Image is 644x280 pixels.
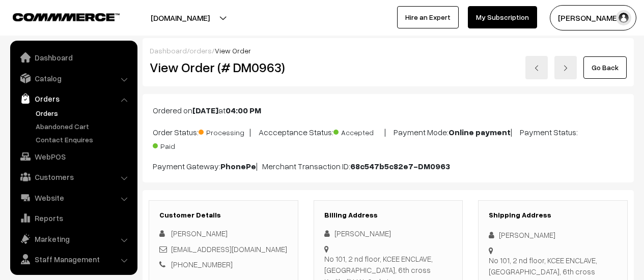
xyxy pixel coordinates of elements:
[13,209,134,227] a: Reports
[171,260,233,269] a: [PHONE_NUMBER]
[13,89,134,108] a: Orders
[115,5,245,30] button: [DOMAIN_NAME]
[397,6,459,28] a: Hire an Expert
[33,121,134,132] a: Abandoned Cart
[153,138,204,151] span: Paid
[563,65,569,71] img: right-arrow.png
[13,230,134,248] a: Marketing
[199,125,249,138] span: Processing
[150,59,298,75] h2: View Order (# DM0963)
[468,6,537,28] a: My Subscription
[13,48,134,67] a: Dashboard
[220,161,256,171] b: PhonePe
[226,105,261,115] b: 04:00 PM
[333,125,384,138] span: Accepted
[13,147,134,166] a: WebPOS
[153,104,624,116] p: Ordered on at
[13,13,120,21] img: COMMMERCE
[171,229,228,238] span: [PERSON_NAME]
[489,229,617,241] div: [PERSON_NAME]
[489,211,617,220] h3: Shipping Address
[150,46,187,55] a: Dashboard
[33,108,134,118] a: Orders
[171,244,287,254] a: [EMAIL_ADDRESS][DOMAIN_NAME]
[13,189,134,207] a: Website
[192,105,218,115] b: [DATE]
[350,161,450,171] b: 68c547b5c82e7-DM0963
[616,10,631,25] img: user
[534,65,540,71] img: left-arrow.png
[13,10,102,22] a: COMMMERCE
[33,134,134,145] a: Contact Enquires
[449,127,511,137] b: Online payment
[159,211,288,220] h3: Customer Details
[153,125,624,152] p: Order Status: | Accceptance Status: | Payment Mode: | Payment Status:
[215,46,251,55] span: View Order
[324,211,453,220] h3: Billing Address
[13,168,134,186] a: Customers
[583,56,627,79] a: Go Back
[13,250,134,268] a: Staff Management
[153,160,624,172] p: Payment Gateway: | Merchant Transaction ID:
[550,5,636,30] button: [PERSON_NAME]
[189,46,212,55] a: orders
[13,69,134,87] a: Catalog
[150,45,627,56] div: / /
[324,228,453,239] div: [PERSON_NAME]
